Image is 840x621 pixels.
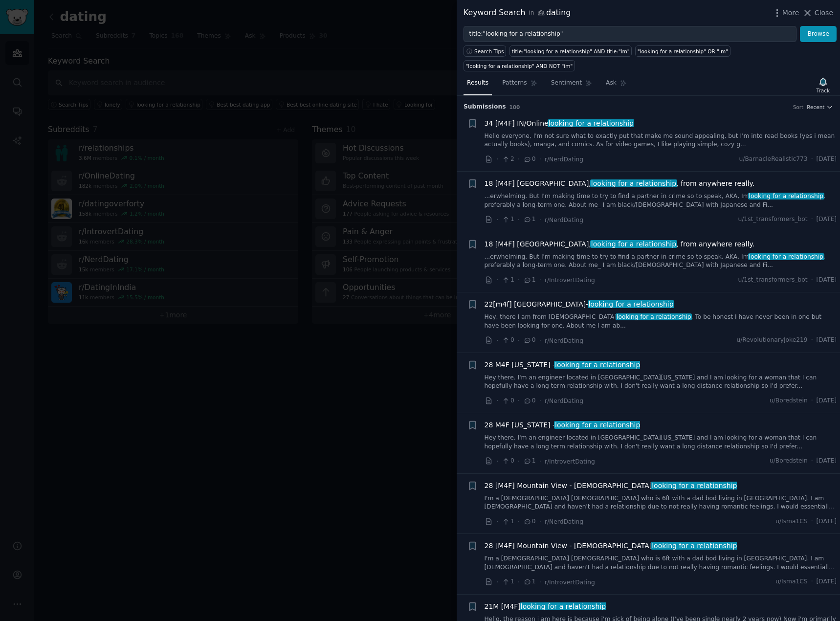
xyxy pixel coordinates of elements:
div: "looking for a relationship" AND NOT "im" [466,63,573,69]
span: 28 [M4F] Mountain View - [DEMOGRAPHIC_DATA] [485,481,737,491]
a: Hey, there I am from [DEMOGRAPHIC_DATA]looking for a relationship. To be honest I have never been... [485,313,837,330]
span: looking for a relationship [748,193,824,200]
span: · [539,516,541,527]
span: · [811,215,813,224]
span: 34 [M4F] IN/Online [485,118,634,129]
span: [DATE] [817,397,837,405]
span: u/1st_transformers_bot [738,215,807,224]
a: 34 [M4F] IN/Onlinelooking for a relationship [485,118,634,129]
a: ...erwhelming. But I'm making time to try to find a partner in crime so to speak, AKA, Imlooking ... [485,192,837,209]
a: Sentiment [548,75,596,95]
span: u/Boredstein [770,457,808,466]
a: Ask [602,75,630,95]
a: 28 M4F [US_STATE] -looking for a relationship [485,420,641,430]
span: · [811,276,813,285]
span: Recent [807,104,824,111]
span: · [496,396,498,406]
span: looking for a relationship [651,542,738,550]
span: u/RevolutionaryJoke219 [736,336,807,345]
span: · [518,396,520,406]
span: · [518,335,520,346]
span: 1 [523,276,535,285]
span: 100 [509,104,520,110]
span: 18 [M4F] [GEOGRAPHIC_DATA], , from anywhere really. [485,239,755,249]
span: · [539,275,541,285]
span: u/1st_transformers_bot [738,276,807,285]
span: · [518,456,520,466]
span: 28 M4F [US_STATE] - [485,360,641,370]
span: in [529,9,534,18]
div: Keyword Search dating [464,7,571,19]
a: "looking for a relationship" AND NOT "im" [464,60,575,71]
span: 0 [523,397,535,405]
span: r/IntrovertDating [545,579,595,586]
span: looking for a relationship [651,482,738,489]
a: Patterns [499,75,540,95]
span: 1 [523,457,535,466]
span: r/NerdDating [545,217,583,223]
button: More [772,8,799,18]
a: "looking for a relationship" OR "im" [635,45,730,57]
span: · [496,516,498,527]
span: 1 [523,215,535,224]
div: title:"looking for a relationship" AND title:"im" [512,48,630,55]
a: 28 [M4F] Mountain View - [DEMOGRAPHIC_DATA]looking for a relationship [485,481,737,491]
a: title:"looking for a relationship" AND title:"im" [509,45,632,57]
span: r/IntrovertDating [545,458,595,465]
a: 18 [M4F] [GEOGRAPHIC_DATA],looking for a relationship, from anywhere really. [485,178,755,189]
button: Track [813,75,833,95]
span: looking for a relationship [590,179,677,187]
a: Hey there. I'm an engineer located in [GEOGRAPHIC_DATA][US_STATE] and I am looking for a woman th... [485,374,837,391]
span: 22[m4f] [GEOGRAPHIC_DATA]- [485,299,674,310]
div: Sort [793,104,804,111]
a: I'm a [DEMOGRAPHIC_DATA] [DEMOGRAPHIC_DATA] who is 6ft with a dad bod living in [GEOGRAPHIC_DATA]... [485,554,837,572]
a: Hello everyone, I'm not sure what to exactly put that make me sound appealing, but I'm into read ... [485,132,837,149]
button: Search Tips [464,45,506,57]
span: 1 [502,215,514,224]
span: [DATE] [817,155,837,164]
button: Close [802,8,833,18]
span: 28 [M4F] Mountain View - [DEMOGRAPHIC_DATA] [485,541,737,551]
span: r/NerdDating [545,156,583,163]
span: u/Isma1CS [775,517,807,526]
span: · [518,275,520,285]
input: Try a keyword related to your business [464,26,796,43]
span: r/NerdDating [545,518,583,525]
a: 18 [M4F] [GEOGRAPHIC_DATA],looking for a relationship, from anywhere really. [485,239,755,249]
span: · [518,516,520,527]
a: 28 M4F [US_STATE] -looking for a relationship [485,360,641,370]
span: · [539,396,541,406]
a: 22[m4f] [GEOGRAPHIC_DATA]-looking for a relationship [485,299,674,310]
span: 1 [502,276,514,285]
span: · [518,154,520,164]
span: · [811,517,813,526]
span: Ask [606,79,617,88]
span: 0 [502,336,514,345]
a: ...erwhelming. But I'm making time to try to find a partner in crime so to speak, AKA, Imlooking ... [485,253,837,270]
span: Results [467,79,488,88]
span: u/BarnacleRealistic773 [739,155,808,164]
a: I'm a [DEMOGRAPHIC_DATA] [DEMOGRAPHIC_DATA] who is 6ft with a dad bod living in [GEOGRAPHIC_DATA]... [485,494,837,511]
span: looking for a relationship [616,313,692,320]
span: looking for a relationship [554,361,641,369]
span: r/NerdDating [545,398,583,404]
span: 1 [502,577,514,586]
span: · [496,456,498,466]
span: Search Tips [474,48,504,55]
span: u/Isma1CS [775,577,807,586]
span: 21M [M4F] [485,601,606,612]
span: 18 [M4F] [GEOGRAPHIC_DATA], , from anywhere really. [485,178,755,189]
span: · [539,577,541,587]
span: looking for a relationship [588,300,675,308]
span: · [811,397,813,405]
span: looking for a relationship [590,240,677,248]
span: u/Boredstein [770,397,808,405]
span: 28 M4F [US_STATE] - [485,420,641,430]
a: Hey there. I'm an engineer located in [GEOGRAPHIC_DATA][US_STATE] and I am looking for a woman th... [485,434,837,451]
span: [DATE] [817,457,837,466]
span: · [539,215,541,225]
span: · [518,215,520,225]
span: 0 [523,336,535,345]
span: · [539,154,541,164]
span: looking for a relationship [748,253,824,260]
